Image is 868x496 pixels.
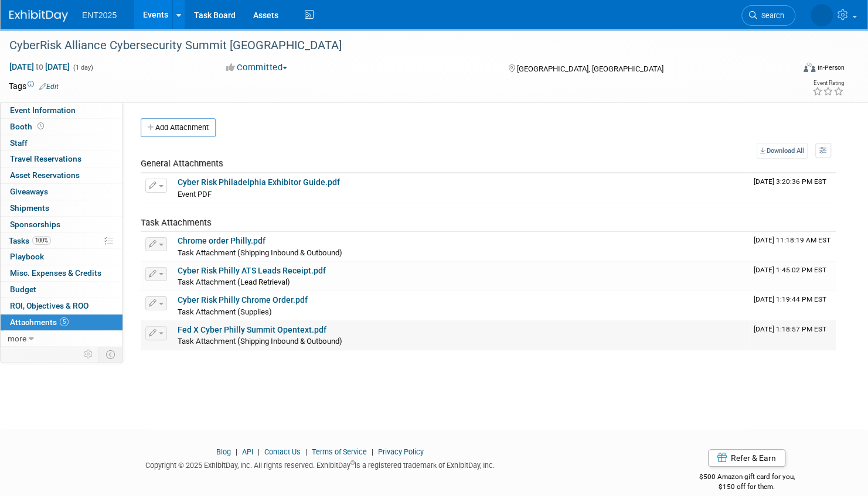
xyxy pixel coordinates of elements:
span: 5 [60,317,69,326]
div: Copyright © 2025 ExhibitDay, Inc. All rights reserved. ExhibitDay is a registered trademark of Ex... [9,457,631,471]
a: Travel Reservations [1,151,122,167]
span: Giveaways [10,187,48,196]
span: ROI, Objectives & ROO [10,301,88,310]
a: Cyber Risk Philly Chrome Order.pdf [178,295,308,305]
span: Asset Reservations [10,170,80,180]
span: Shipments [10,203,49,213]
span: Task Attachment (Lead Retrieval) [178,278,290,286]
span: [GEOGRAPHIC_DATA], [GEOGRAPHIC_DATA] [516,64,663,73]
span: General Attachments [141,158,223,169]
td: Personalize Event Tab Strip [79,347,99,362]
span: Search [757,11,784,20]
span: Booth [10,122,46,131]
a: Cyber Risk Philadelphia Exhibitor Guide.pdf [178,177,340,187]
button: Add Attachment [141,118,216,137]
a: Budget [1,282,122,297]
a: Event Information [1,102,122,118]
div: CyberRisk Alliance Cybersecurity Summit [GEOGRAPHIC_DATA] [5,35,774,56]
span: | [302,447,310,456]
a: Download All [757,143,808,159]
td: Upload Timestamp [749,173,836,203]
span: Upload Timestamp [754,177,826,186]
span: Playbook [10,252,44,261]
span: Upload Timestamp [754,236,830,244]
div: Event Format [720,61,845,78]
span: Event PDF [178,190,212,199]
div: Event Rating [812,80,844,86]
a: Blog [216,447,231,456]
a: API [242,447,253,456]
div: In-Person [817,63,845,72]
span: | [369,447,376,456]
a: Terms of Service [312,447,367,456]
span: ENT2025 [82,11,117,20]
span: | [233,447,240,456]
img: Format-Inperson.png [804,63,815,72]
a: Shipments [1,200,122,216]
span: Sponsorships [10,220,60,229]
span: Task Attachment (Supplies) [178,307,272,316]
span: Travel Reservations [10,154,81,163]
a: Booth [1,119,122,135]
a: Edit [39,83,59,91]
a: Playbook [1,249,122,265]
a: Refer & Earn [708,449,785,467]
a: Attachments5 [1,314,122,330]
a: more [1,331,122,347]
span: Booth not reserved yet [35,122,46,131]
span: Tasks [9,236,51,245]
a: Asset Reservations [1,167,122,183]
a: Fed X Cyber Philly Summit Opentext.pdf [178,325,326,334]
a: Search [741,5,795,26]
a: Contact Us [264,447,301,456]
span: [DATE] [DATE] [9,61,70,72]
a: Misc. Expenses & Credits [1,265,122,281]
td: Toggle Event Tabs [99,347,123,362]
span: Event Information [10,105,76,115]
a: Staff [1,135,122,151]
span: Budget [10,285,36,294]
span: Upload Timestamp [754,295,826,303]
a: Sponsorships [1,217,122,232]
button: Committed [222,61,292,74]
img: Rose Bodin [811,4,833,26]
span: Staff [10,138,28,148]
a: Privacy Policy [378,447,424,456]
a: Giveaways [1,184,122,200]
td: Upload Timestamp [749,321,836,350]
span: | [255,447,263,456]
sup: ® [350,460,355,466]
a: ROI, Objectives & ROO [1,298,122,314]
td: Tags [9,80,59,92]
div: $500 Amazon gift card for you, [649,464,845,491]
div: $150 off for them. [649,482,845,492]
span: Misc. Expenses & Credits [10,268,101,278]
a: Chrome order Philly.pdf [178,236,265,245]
span: (1 day) [72,64,93,71]
a: Cyber Risk Philly ATS Leads Receipt.pdf [178,266,326,275]
span: to [34,62,45,71]
td: Upload Timestamp [749,262,836,291]
a: Tasks100% [1,233,122,249]
span: Attachments [10,317,69,327]
span: Task Attachment (Shipping Inbound & Outbound) [178,248,342,257]
span: Upload Timestamp [754,266,826,274]
span: Task Attachment (Shipping Inbound & Outbound) [178,337,342,346]
td: Upload Timestamp [749,232,836,261]
span: Task Attachments [141,217,212,228]
span: more [8,334,26,343]
td: Upload Timestamp [749,291,836,320]
span: 100% [32,236,51,245]
img: ExhibitDay [9,10,68,22]
span: Upload Timestamp [754,325,826,333]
